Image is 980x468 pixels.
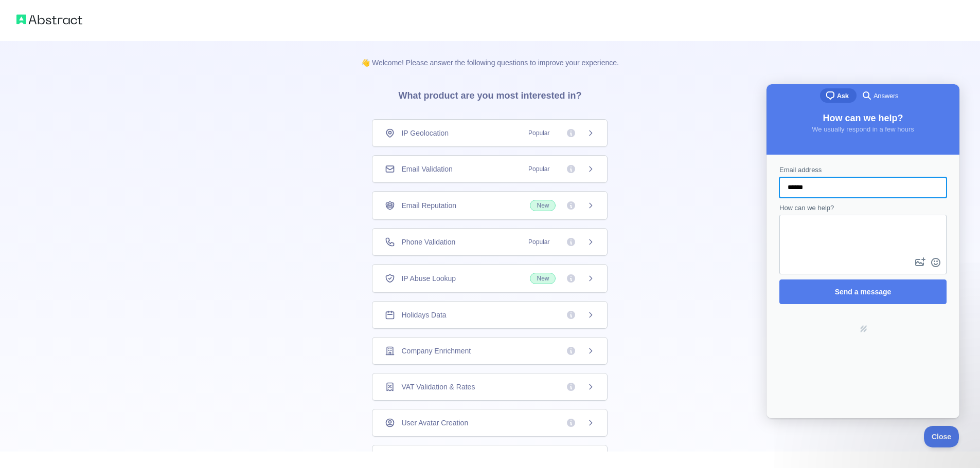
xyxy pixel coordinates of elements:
[767,84,959,418] iframe: To enrich screen reader interactions, please activate Accessibility in Grammarly extension settings
[401,418,468,428] span: User Avatar Creation
[382,68,598,119] h3: What product are you most interested in?
[345,41,635,68] p: 👋 Welcome! Please answer the following questions to improve your experience.
[401,382,475,392] span: VAT Validation & Rates
[522,164,556,174] span: Popular
[522,237,556,247] span: Popular
[401,237,455,247] span: Phone Validation
[401,164,452,174] span: Email Validation
[530,200,556,211] span: New
[530,273,556,284] span: New
[401,128,449,138] span: IP Geolocation
[401,310,446,320] span: Holidays Data
[522,128,556,138] span: Popular
[401,200,456,211] span: Email Reputation
[924,426,959,447] iframe: Help Scout Beacon - Close
[401,346,471,356] span: Company Enrichment
[16,12,82,27] img: Abstract logo
[401,273,456,284] span: IP Abuse Lookup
